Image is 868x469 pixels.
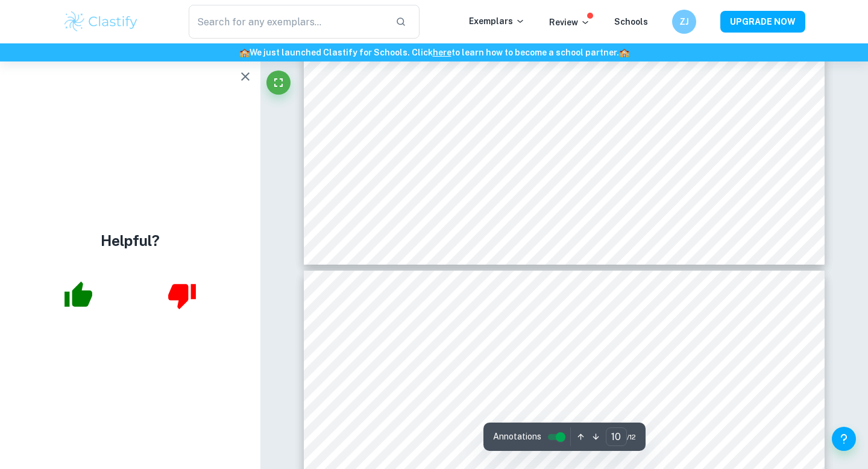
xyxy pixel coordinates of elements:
[101,230,160,251] h4: Helpful?
[493,430,541,443] span: Annotations
[619,48,629,57] span: 🏫
[549,16,590,29] p: Review
[627,432,636,442] span: / 12
[832,427,856,451] button: Help and Feedback
[433,48,451,57] a: here
[2,46,866,59] h6: We just launched Clastify for Schools. Click to learn how to become a school partner.
[672,10,696,34] button: ZJ
[720,11,805,33] button: UPGRADE NOW
[63,10,139,34] img: Clastify logo
[266,71,291,95] button: Fullscreen
[614,17,648,27] a: Schools
[239,48,250,57] span: 🏫
[189,5,386,39] input: Search for any exemplars...
[469,14,525,28] p: Exemplars
[678,15,691,28] h6: ZJ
